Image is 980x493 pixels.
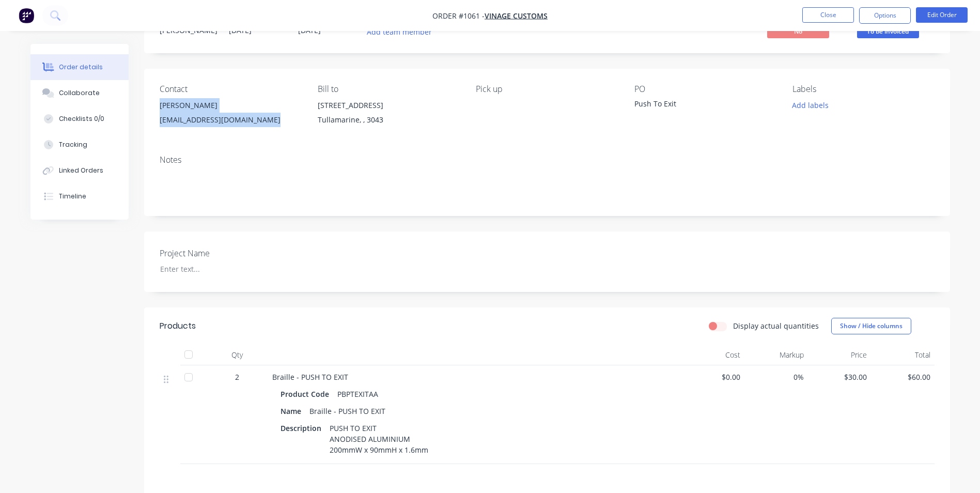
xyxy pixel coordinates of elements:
[160,113,301,127] div: [EMAIL_ADDRESS][DOMAIN_NAME]
[916,7,968,23] button: Edit Order
[30,183,129,209] button: Timeline
[432,11,485,21] span: Order #1061 -
[160,98,301,113] div: [PERSON_NAME]
[160,247,289,259] label: Project Name
[305,404,390,419] div: Braille - PUSH TO EXIT
[325,421,432,457] div: PUSH TO EXIT ANODISED ALUMINIUM 200mmW x 90mmH x 1.6mm
[681,345,745,365] div: Cost
[30,158,129,183] button: Linked Orders
[59,63,103,72] div: Order details
[318,113,459,127] div: Tullamarine, , 3043
[318,98,459,131] div: [STREET_ADDRESS]Tullamarine, , 3043
[749,372,804,382] span: 0%
[160,320,196,332] div: Products
[30,132,129,158] button: Tracking
[634,84,776,94] div: PO
[859,7,911,24] button: Options
[485,11,548,21] a: Vinage Customs
[634,98,764,113] div: Push To Exit
[857,25,919,38] span: To be invoiced
[871,345,935,365] div: Total
[857,25,919,40] button: To be invoiced
[59,166,103,175] div: Linked Orders
[733,320,819,331] label: Display actual quantities
[318,98,459,113] div: [STREET_ADDRESS]
[744,345,808,365] div: Markup
[272,372,348,382] span: Braille - PUSH TO EXIT
[160,155,935,165] div: Notes
[30,54,129,80] button: Order details
[812,372,867,382] span: $30.00
[802,7,854,23] button: Close
[686,372,741,382] span: $0.00
[281,404,305,419] div: Name
[281,387,333,402] div: Product Code
[808,345,872,365] div: Price
[792,84,934,94] div: Labels
[875,372,930,382] span: $60.00
[59,192,86,201] div: Timeline
[476,84,617,94] div: Pick up
[235,372,239,382] span: 2
[59,88,100,98] div: Collaborate
[160,98,301,131] div: [PERSON_NAME][EMAIL_ADDRESS][DOMAIN_NAME]
[333,387,382,402] div: PBPTEXITAA
[206,345,268,365] div: Qty
[367,25,438,39] button: Add team member
[59,140,87,149] div: Tracking
[59,114,104,124] div: Checklists 0/0
[30,80,129,106] button: Collaborate
[160,84,301,94] div: Contact
[19,8,34,23] img: Factory
[318,84,459,94] div: Bill to
[361,25,437,39] button: Add team member
[831,318,911,334] button: Show / Hide columns
[281,421,325,436] div: Description
[767,25,829,38] span: No
[787,98,834,112] button: Add labels
[30,106,129,132] button: Checklists 0/0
